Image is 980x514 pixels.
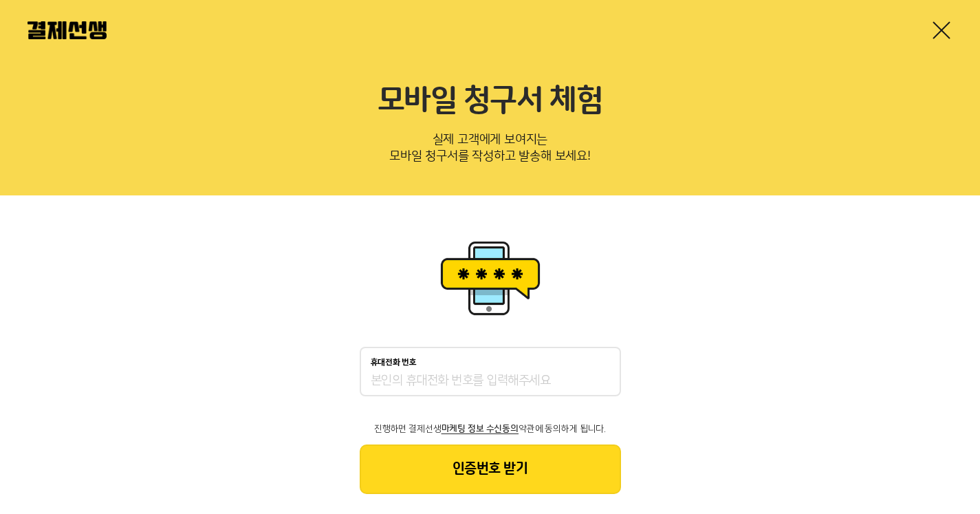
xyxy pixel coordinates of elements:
[435,237,545,319] img: 휴대폰인증 이미지
[28,128,952,173] p: 실제 고객에게 보여지는 모바일 청구서를 작성하고 발송해 보세요!
[28,21,107,39] img: 결제선생
[442,424,519,433] span: 마케팅 정보 수신동의
[28,83,952,120] h2: 모바일 청구서 체험
[360,445,621,494] button: 인증번호 받기
[371,358,417,367] p: 휴대전화 번호
[371,373,610,389] input: 휴대전화 번호
[360,424,621,433] p: 진행하면 결제선생 약관에 동의하게 됩니다.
